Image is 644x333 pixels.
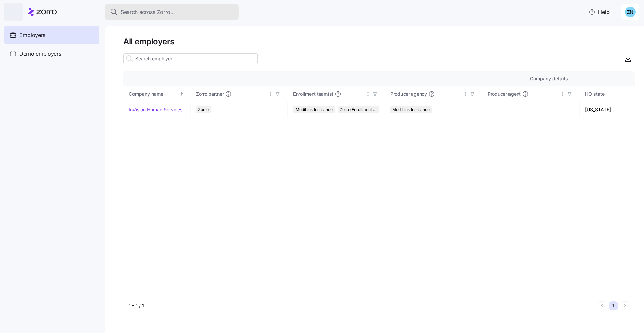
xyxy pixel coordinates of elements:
img: 5c518db9dac3a343d5b258230af867d6 [625,7,636,17]
span: MediLink Insurance [392,106,430,113]
th: Enrollment team(s)Not sorted [288,86,385,102]
a: Employers [4,26,99,44]
div: Not sorted [268,92,273,96]
span: Zorro [198,106,209,113]
th: Company nameSorted ascending [123,86,191,102]
div: Not sorted [560,92,565,96]
span: Zorro Enrollment Team [340,106,378,113]
span: Employers [19,31,45,39]
div: Not sorted [463,92,468,96]
h1: All employers [123,36,635,47]
span: Zorro partner [196,91,224,97]
button: Previous page [598,301,606,310]
span: MediLink Insurance [296,106,333,113]
th: Producer agencyNot sorted [385,86,482,102]
span: Demo employers [19,50,61,58]
button: Help [583,5,615,19]
th: Producer agentNot sorted [482,86,580,102]
span: Search across Zorro... [121,8,175,16]
div: 1 - 1 / 1 [129,302,595,309]
input: Search employer [123,53,258,64]
th: Zorro partnerNot sorted [191,86,288,102]
button: 1 [609,301,618,310]
a: InVision Human Services [129,106,182,113]
div: Not sorted [366,92,370,96]
button: Search across Zorro... [105,4,239,20]
span: Help [589,8,610,16]
span: Producer agent [488,91,521,97]
div: Sorted ascending [179,92,184,96]
span: Producer agency [390,91,427,97]
span: Enrollment team(s) [293,91,333,97]
div: Company name [129,90,178,98]
button: Next page [621,301,629,310]
a: Demo employers [4,44,99,63]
